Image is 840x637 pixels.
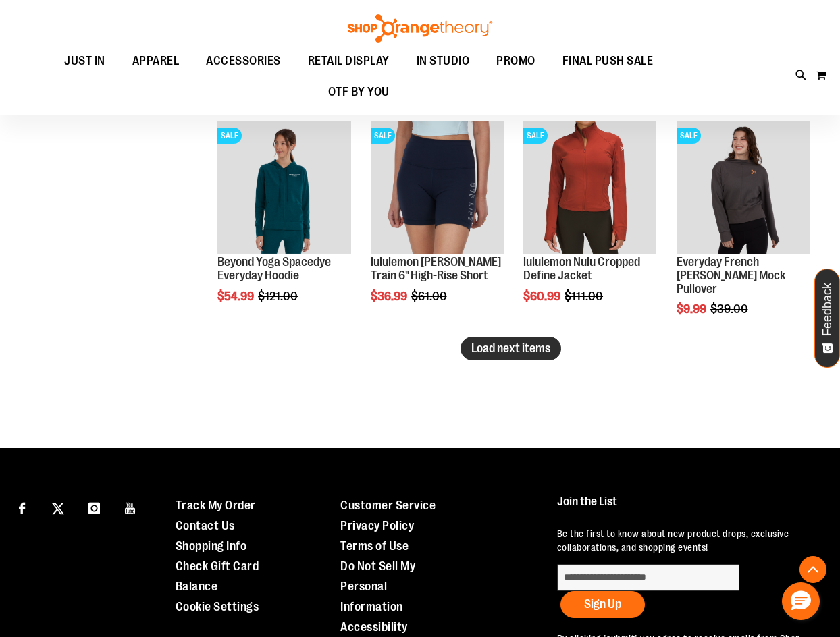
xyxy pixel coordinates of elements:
[52,503,64,515] img: Twitter
[206,46,281,76] span: ACCESSORIES
[119,495,142,519] a: Visit our Youtube page
[176,539,247,553] a: Shopping Info
[523,121,656,254] img: Product image for lululemon Nulu Cropped Define Jacket
[677,255,785,296] a: Everyday French [PERSON_NAME] Mock Pullover
[496,46,535,76] span: PROMO
[371,289,409,303] span: $36.99
[119,46,193,76] a: APPAREL
[371,128,395,144] span: SALE
[677,302,708,316] span: $9.99
[821,283,834,336] span: Feedback
[461,337,561,360] button: Load next items
[371,255,501,282] a: lululemon [PERSON_NAME] Train 6" High-Rise Short
[517,114,663,337] div: product
[51,46,119,77] a: JUST IN
[132,46,180,76] span: APPAREL
[417,46,470,76] span: IN STUDIO
[82,495,106,519] a: Visit our Instagram page
[371,121,504,254] img: Product image for lululemon Wunder Train 6" High-Rise Short
[217,289,256,303] span: $54.99
[340,499,436,512] a: Customer Service
[799,556,826,583] button: Back To Top
[677,128,701,144] span: SALE
[364,114,510,337] div: product
[346,14,494,43] img: Shop Orangetheory
[549,46,667,77] a: FINAL PUSH SALE
[211,114,357,337] div: product
[403,46,483,77] a: IN STUDIO
[340,519,414,532] a: Privacy Policy
[557,495,817,520] h4: Join the List
[814,269,840,368] button: Feedback - Show survey
[411,289,449,303] span: $61.00
[565,289,605,303] span: $111.00
[64,46,105,76] span: JUST IN
[677,121,810,256] a: Product image for Everyday French Terry Crop Mock PulloverSALE
[670,114,816,351] div: product
[557,564,739,591] input: enter email
[217,255,331,282] a: Beyond Yoga Spacedye Everyday Hoodie
[258,289,300,303] span: $121.00
[471,341,550,355] span: Load next items
[340,539,409,553] a: Terms of Use
[523,289,562,303] span: $60.99
[782,582,820,620] button: Hello, have a question? Let’s chat.
[217,128,242,144] span: SALE
[176,499,256,512] a: Track My Order
[217,121,350,256] a: Product image for Beyond Yoga Spacedye Everyday HoodieSALE
[560,591,645,618] button: Sign Up
[47,495,70,519] a: Visit our X page
[483,46,549,77] a: PROMO
[340,559,415,613] a: Do Not Sell My Personal Information
[176,559,259,593] a: Check Gift Card Balance
[523,121,656,256] a: Product image for lululemon Nulu Cropped Define JacketSALE
[562,46,654,76] span: FINAL PUSH SALE
[217,121,350,254] img: Product image for Beyond Yoga Spacedye Everyday Hoodie
[340,620,408,634] a: Accessibility
[584,597,621,611] span: Sign Up
[710,302,750,316] span: $39.00
[176,519,235,532] a: Contact Us
[557,527,817,554] p: Be the first to know about new product drops, exclusive collaborations, and shopping events!
[294,46,403,77] a: RETAIL DISPLAY
[523,255,640,282] a: lululemon Nulu Cropped Define Jacket
[315,77,403,108] a: OTF BY YOU
[176,600,259,613] a: Cookie Settings
[328,77,390,107] span: OTF BY YOU
[192,46,294,77] a: ACCESSORIES
[523,128,548,144] span: SALE
[308,46,390,76] span: RETAIL DISPLAY
[677,121,810,254] img: Product image for Everyday French Terry Crop Mock Pullover
[10,495,34,519] a: Visit our Facebook page
[371,121,504,256] a: Product image for lululemon Wunder Train 6" High-Rise ShortSALE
